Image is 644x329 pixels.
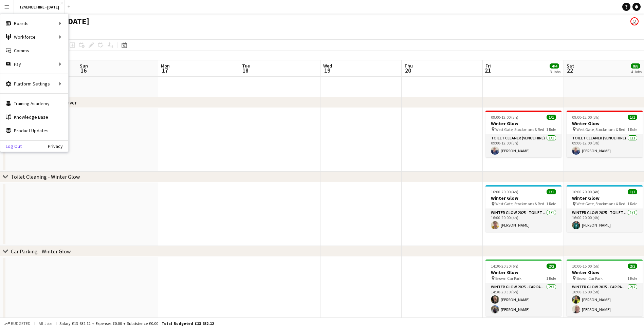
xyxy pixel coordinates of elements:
app-card-role: Toilet Cleaner (Venue Hire)1/109:00-12:00 (3h)[PERSON_NAME] [485,134,562,157]
app-job-card: 10:00-15:00 (5h)2/2Winter Glow Brown Car Park1 RoleWinter Glow 2025 - Car Parking2/210:00-15:00 (... [567,259,643,316]
span: Fri [485,63,491,69]
span: 1 Role [627,201,637,206]
span: Sat [567,63,574,69]
span: 21 [484,66,491,74]
span: 1 Role [546,201,556,206]
h3: Winter Glow [485,120,562,127]
a: Knowledge Base [0,110,68,124]
app-job-card: 09:00-12:00 (3h)1/1Winter Glow West Gate, Stockmans & Red1 RoleToilet Cleaner (Venue Hire)1/109:0... [567,111,643,157]
div: Platform Settings [0,77,68,91]
app-card-role: Toilet Cleaner (Venue Hire)1/109:00-12:00 (3h)[PERSON_NAME] [567,134,643,157]
div: Pay [0,57,68,71]
div: Workforce [0,30,68,44]
div: Car Parking - Winter Glow [11,248,71,255]
app-card-role: Winter Glow 2025 - Toilet Cleaning1/116:00-20:00 (4h)[PERSON_NAME] [485,209,562,232]
span: Mon [161,63,170,69]
span: West Gate, Stockmans & Red [576,127,625,132]
span: All jobs [37,321,54,326]
h3: Winter Glow [567,120,643,127]
a: Training Academy [0,97,68,110]
span: 17 [160,66,170,74]
app-card-role: Winter Glow 2025 - Car Parking2/210:00-15:00 (5h)[PERSON_NAME][PERSON_NAME] [567,283,643,316]
span: 1/1 [547,189,556,194]
span: Budgeted [11,321,31,326]
button: 12 VENUE HIRE - [DATE] [14,0,65,14]
span: 22 [566,66,574,74]
span: Thu [404,63,413,69]
span: 10:00-15:00 (5h) [572,264,600,269]
span: 1/1 [628,115,637,120]
span: 8/8 [631,63,640,69]
div: Boards [0,17,68,30]
span: 4/4 [550,63,559,69]
span: Tue [242,63,250,69]
span: Wed [323,63,332,69]
span: West Gate, Stockmans & Red [495,127,544,132]
span: 09:00-12:00 (3h) [572,115,600,120]
span: 1 Role [627,276,637,281]
a: Log Out [0,143,22,149]
h3: Winter Glow [485,269,562,275]
span: 18 [241,66,250,74]
span: 16:00-20:00 (4h) [572,189,600,194]
button: Budgeted [3,320,32,327]
app-job-card: 16:00-20:00 (4h)1/1Winter Glow West Gate, Stockmans & Red1 RoleWinter Glow 2025 - Toilet Cleaning... [567,185,643,232]
span: 1 Role [627,127,637,132]
span: 2/2 [628,264,637,269]
span: Brown Car Park [576,276,603,281]
div: 3 Jobs [550,69,560,74]
span: 1/1 [547,115,556,120]
span: 2/2 [547,264,556,269]
span: 09:00-12:00 (3h) [491,115,518,120]
span: 1 Role [546,276,556,281]
span: 1 Role [546,127,556,132]
h3: Winter Glow [485,195,562,201]
span: Brown Car Park [495,276,521,281]
span: West Gate, Stockmans & Red [576,201,625,206]
span: Sun [80,63,88,69]
span: West Gate, Stockmans & Red [495,201,544,206]
span: 19 [322,66,332,74]
h3: Winter Glow [567,195,643,201]
h3: Winter Glow [567,269,643,275]
app-job-card: 14:30-20:30 (6h)2/2Winter Glow Brown Car Park1 RoleWinter Glow 2025 - Car Parking2/214:30-20:30 (... [485,259,562,316]
span: 20 [403,66,413,74]
a: Comms [0,44,68,57]
app-user-avatar: Stewart Comely [630,17,639,25]
span: 16:00-20:00 (4h) [491,189,518,194]
app-card-role: Winter Glow 2025 - Car Parking2/214:30-20:30 (6h)[PERSON_NAME][PERSON_NAME] [485,283,562,316]
div: Toilet Cleaning - Winter Glow [11,173,80,180]
span: 16 [79,66,88,74]
span: 14:30-20:30 (6h) [491,264,518,269]
app-job-card: 09:00-12:00 (3h)1/1Winter Glow West Gate, Stockmans & Red1 RoleToilet Cleaner (Venue Hire)1/109:0... [485,111,562,157]
span: Total Budgeted £13 632.12 [162,321,214,326]
div: 4 Jobs [631,69,642,74]
div: Salary £13 632.12 + Expenses £0.00 + Subsistence £0.00 = [59,321,214,326]
span: 1/1 [628,189,637,194]
a: Privacy [48,143,68,149]
app-card-role: Winter Glow 2025 - Toilet Cleaning1/116:00-20:00 (4h)[PERSON_NAME] [567,209,643,232]
app-job-card: 16:00-20:00 (4h)1/1Winter Glow West Gate, Stockmans & Red1 RoleWinter Glow 2025 - Toilet Cleaning... [485,185,562,232]
a: Product Updates [0,124,68,137]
